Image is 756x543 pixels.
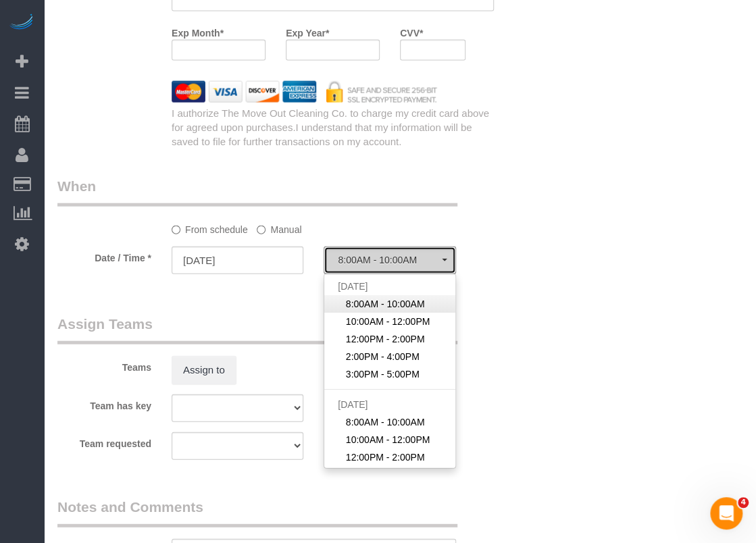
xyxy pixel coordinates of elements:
span: [DATE] [338,281,368,292]
iframe: Intercom live chat [710,497,742,529]
label: Team has key [47,394,161,413]
img: Automaid Logo [8,14,35,32]
label: Team requested [47,432,161,450]
button: 8:00AM - 10:00AM [324,247,455,274]
label: CVV [400,22,423,40]
img: credit cards [161,81,447,102]
span: 4 [738,497,749,508]
span: 8:00AM - 10:00AM [346,297,425,311]
span: 2:00PM - 4:00PM [346,350,420,363]
label: Teams [47,356,161,374]
span: 10:00AM - 12:00PM [346,433,430,446]
span: 12:00PM - 2:00PM [346,450,425,464]
legend: When [57,176,457,207]
legend: Notes and Comments [57,497,457,527]
label: Date / Time * [47,247,161,265]
input: Manual [257,226,266,234]
span: 10:00AM - 12:00PM [346,315,430,328]
span: I understand that my information will be saved to file for further transactions on my account. [172,122,472,147]
label: Manual [257,218,301,236]
label: Exp Year [286,22,329,40]
span: 12:00PM - 2:00PM [346,332,425,346]
label: Exp Month [172,22,224,40]
legend: Assign Teams [57,314,457,344]
div: I authorize The Move Out Cleaning Co. to charge my credit card above for agreed upon purchases. [161,106,504,149]
span: 3:00PM - 5:00PM [346,367,420,381]
button: Assign to [172,356,236,384]
label: From schedule [172,218,248,236]
span: 8:00AM - 10:00AM [346,415,425,429]
span: 8:00AM - 10:00AM [338,255,441,265]
span: [DATE] [338,399,368,410]
input: MM/DD/YYYY [172,247,303,274]
input: From schedule [172,226,180,234]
